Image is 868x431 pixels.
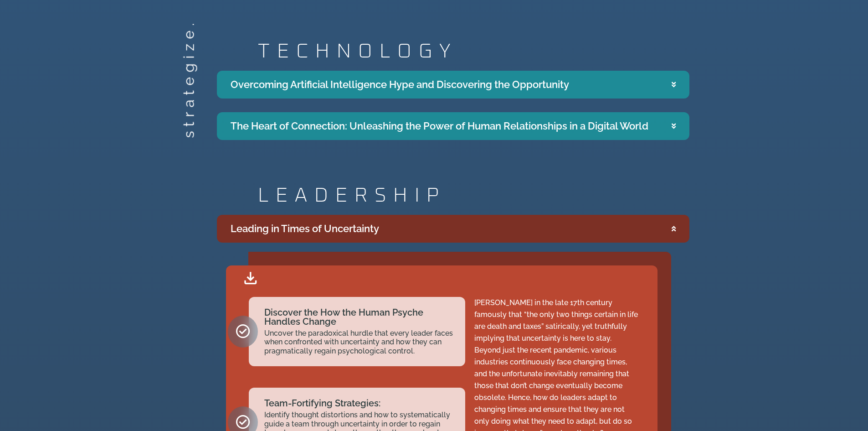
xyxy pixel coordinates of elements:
div: Overcoming Artificial Intelligence Hype and Discovering the Opportunity [231,77,569,92]
summary: Overcoming Artificial Intelligence Hype and Discovering the Opportunity [217,71,689,99]
h2: TECHNOLOGY [258,42,689,62]
h2: Discover the How the Human Psyche Handles Change [264,308,456,326]
h2: strategize. [181,123,196,138]
h2: Team-Fortifying Strategies: [264,399,456,408]
div: Leading in Times of Uncertainty [231,221,379,236]
summary: Leading in Times of Uncertainty [217,215,689,243]
div: Accordion. Open links with Enter or Space, close with Escape, and navigate with Arrow Keys [217,71,689,140]
summary: The Heart of Connection: Unleashing the Power of Human Relationships in a Digital World [217,112,689,140]
h2: Uncover the paradoxical hurdle that every leader faces when confronted with uncertainty and how t... [264,329,456,355]
h2: LEADERSHIP [258,186,689,206]
div: The Heart of Connection: Unleashing the Power of Human Relationships in a Digital World [231,119,648,134]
